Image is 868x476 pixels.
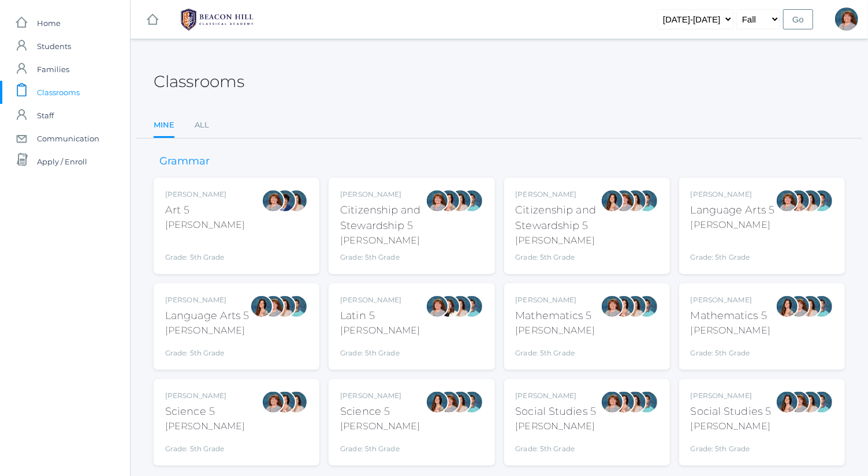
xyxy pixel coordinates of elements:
div: Grade: 5th Grade [691,342,770,358]
div: Sarah Bence [262,295,285,318]
div: Cari Burke [273,295,296,318]
div: Westen Taylor [460,391,483,414]
div: Sarah Bence [262,391,285,414]
div: Citizenship and Stewardship 5 [340,203,425,234]
div: Grade: 5th Grade [340,438,420,454]
div: Sarah Bence [601,295,624,318]
div: Art 5 [165,203,245,218]
div: Cari Burke [624,295,647,318]
span: Classrooms [37,81,80,104]
img: 1_BHCALogos-05.png [174,5,260,34]
div: Rebecca Salazar [437,189,460,212]
div: Sarah Bence [437,391,460,414]
div: [PERSON_NAME] [516,419,597,433]
div: Westen Taylor [460,295,483,318]
div: Grade: 5th Grade [691,237,775,263]
span: Apply / Enroll [37,150,87,173]
div: Westen Taylor [635,295,658,318]
div: Cari Burke [285,391,308,414]
a: All [195,114,209,137]
div: Mathematics 5 [691,308,770,324]
div: Grade: 5th Grade [691,438,772,454]
div: Social Studies 5 [516,404,597,419]
div: Teresa Deutsch [437,295,460,318]
div: Language Arts 5 [691,203,775,218]
div: [PERSON_NAME] [165,391,245,401]
h2: Classrooms [154,73,244,91]
div: [PERSON_NAME] [340,234,425,248]
div: Cari Burke [624,391,647,414]
div: [PERSON_NAME] [516,324,595,338]
div: [PERSON_NAME] [340,324,420,338]
div: Grade: 5th Grade [165,237,245,263]
div: Cari Burke [449,295,472,318]
div: Cari Burke [285,189,308,212]
div: Rebecca Salazar [787,189,810,212]
div: Westen Taylor [810,189,833,212]
div: Sarah Bence [835,8,858,31]
div: Latin 5 [340,308,420,324]
div: Cari Burke [624,189,647,212]
div: Rebecca Salazar [601,189,624,212]
div: [PERSON_NAME] [340,189,425,200]
div: Westen Taylor [285,295,308,318]
div: Rebecca Salazar [273,391,296,414]
div: [PERSON_NAME] [165,295,249,305]
div: Grade: 5th Grade [516,438,597,454]
div: Westen Taylor [635,391,658,414]
span: Families [37,58,69,81]
div: Rebecca Salazar [426,391,449,414]
div: Sarah Bence [262,189,285,212]
div: Social Studies 5 [691,404,772,419]
div: Sarah Bence [787,295,810,318]
span: Home [37,12,61,35]
div: Grade: 5th Grade [165,342,249,358]
div: Cari Burke [799,295,822,318]
div: Science 5 [340,404,420,419]
div: [PERSON_NAME] [516,391,597,401]
div: Grade: 5th Grade [165,438,245,454]
div: Citizenship and Stewardship 5 [516,203,601,234]
div: Rebecca Salazar [776,295,799,318]
div: Westen Taylor [810,295,833,318]
div: Carolyn Sugimoto [273,189,296,212]
div: Cari Burke [799,189,822,212]
a: Mine [154,114,174,138]
div: Rebecca Salazar [250,295,273,318]
div: Rebecca Salazar [776,391,799,414]
div: Grade: 5th Grade [340,342,420,358]
div: Rebecca Salazar [612,295,635,318]
div: Cari Burke [449,391,472,414]
div: Rebecca Salazar [612,391,635,414]
div: [PERSON_NAME] [165,189,245,200]
div: [PERSON_NAME] [516,189,601,200]
div: Sarah Bence [612,189,635,212]
div: [PERSON_NAME] [340,391,420,401]
div: [PERSON_NAME] [165,218,245,232]
h3: Grammar [154,156,215,167]
div: Westen Taylor [635,189,658,212]
div: Sarah Bence [601,391,624,414]
div: Sarah Bence [787,391,810,414]
div: Grade: 5th Grade [516,252,601,263]
div: [PERSON_NAME] [165,324,249,338]
div: [PERSON_NAME] [691,391,772,401]
div: Cari Burke [449,189,472,212]
span: Students [37,35,71,58]
div: Westen Taylor [460,189,483,212]
div: Cari Burke [799,391,822,414]
div: [PERSON_NAME] [691,419,772,433]
input: Go [783,9,813,29]
div: Sarah Bence [426,189,449,212]
div: [PERSON_NAME] [340,419,420,433]
div: Mathematics 5 [516,308,595,324]
div: [PERSON_NAME] [691,324,770,338]
div: Sarah Bence [776,189,799,212]
div: [PERSON_NAME] [691,295,770,305]
div: [PERSON_NAME] [165,419,245,433]
div: [PERSON_NAME] [691,218,775,232]
div: Language Arts 5 [165,308,249,324]
span: Communication [37,127,99,150]
span: Staff [37,104,54,127]
div: [PERSON_NAME] [516,295,595,305]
